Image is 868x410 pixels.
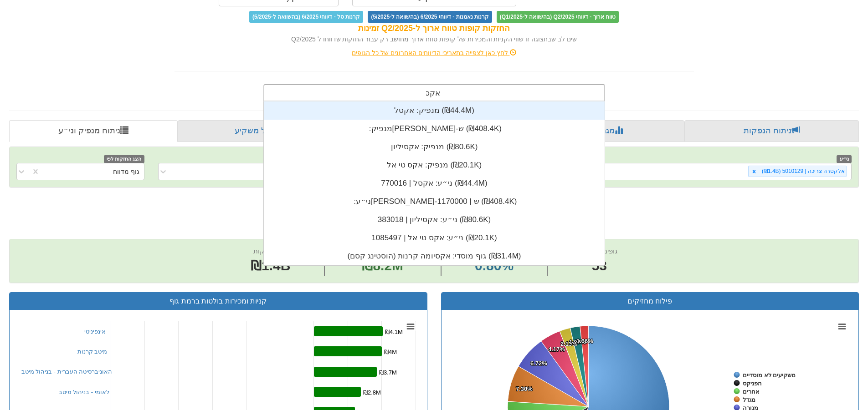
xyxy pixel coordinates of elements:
[264,101,605,120] div: מנפיק: ‏אקסל ‎(₪44.4M)‎
[104,155,144,163] span: הצג החזקות לפי
[759,166,846,177] div: אלקטרה צריכה | 5010129 (₪1.4B)
[251,258,290,273] span: ₪1.4B
[175,23,694,35] div: החזקות קופות טווח ארוך ל-Q2/2025 זמינות
[178,120,349,142] a: פרופיל משקיע
[253,247,288,255] span: שווי החזקות
[362,258,403,273] span: ₪8.2M
[264,138,605,156] div: מנפיק: ‏אקסיליון ‎(₪80.6K)‎
[264,247,605,265] div: גוף מוסדי: ‏אקסיומה קרנות (הוסטינג קסם) ‎(₪31.4M)‎
[264,229,605,247] div: ני״ע: ‏אקס טי אל | 1085497 ‎(₪20.1K)‎
[264,192,605,211] div: ני״ע: ‏[PERSON_NAME]-ש | 1170000 ‎(₪408.4K)‎
[560,340,577,347] tspan: 2.15%
[21,368,113,375] a: האוניברסיטה העברית - בניהול מיטב
[569,339,586,345] tspan: 1.97%
[77,348,108,355] a: מיטב קרנות
[684,120,859,142] a: ניתוח הנפקות
[264,211,605,229] div: ני״ע: ‏אקסיליון | 383018 ‎(₪80.6K)‎
[743,372,796,379] tspan: משקיעים לא מוסדיים
[368,11,492,23] span: קרנות נאמנות - דיווחי 6/2025 (בהשוואה ל-5/2025)
[264,101,605,265] div: grid
[264,120,605,138] div: מנפיק: ‏[PERSON_NAME]-ש ‎(₪408.4K)‎
[363,389,381,396] tspan: ₪2.8M
[530,360,547,367] tspan: 6.72%
[581,256,617,276] span: 53
[475,256,514,276] span: 0.80%
[837,155,852,163] span: ני״ע
[379,369,397,376] tspan: ₪3.7M
[264,156,605,174] div: מנפיק: ‏אקס טי אל ‎(₪20.1K)‎
[743,388,760,395] tspan: אחרים
[59,389,109,395] a: לאומי - בניהול מיטב
[576,338,593,344] tspan: 1.66%
[497,11,619,23] span: טווח ארוך - דיווחי Q2/2025 (בהשוואה ל-Q1/2025)
[743,380,762,387] tspan: הפניקס
[264,174,605,192] div: ני״ע: ‏אקסל | 770016 ‎(₪44.4M)‎
[84,328,106,335] a: אינפיניטי
[9,197,859,212] h2: אלקטרה צריכה | 5010129 - ניתוח ני״ע
[548,346,565,353] tspan: 4.17%
[168,48,701,57] div: לחץ כאן לצפייה בתאריכי הדיווחים האחרונים של כל הגופים
[16,297,420,305] h3: קניות ומכירות בולטות ברמת גוף
[9,120,178,142] a: ניתוח מנפיק וני״ע
[385,329,403,335] tspan: ₪4.1M
[113,167,139,176] div: גוף מדווח
[516,385,533,392] tspan: 7.30%
[743,396,755,403] tspan: מגדל
[249,11,363,23] span: קרנות סל - דיווחי 6/2025 (בהשוואה ל-5/2025)
[175,35,694,44] div: שים לב שבתצוגה זו שווי הקניות והמכירות של קופות טווח ארוך מחושב רק עבור החזקות שדווחו ל Q2/2025
[448,297,852,305] h3: פילוח מחזיקים
[384,349,397,355] tspan: ₪4M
